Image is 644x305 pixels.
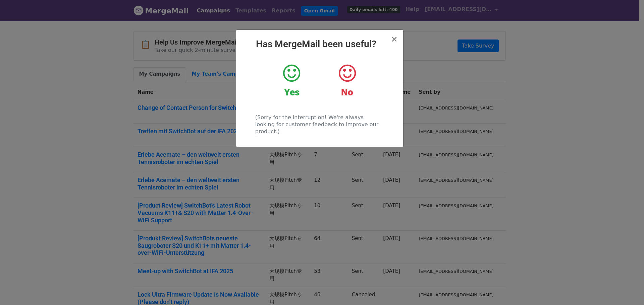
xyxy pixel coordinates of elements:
[341,87,353,98] strong: No
[255,114,384,135] p: (Sorry for the interruption! We're always looking for customer feedback to improve our product.)
[391,35,397,43] button: Close
[269,63,314,98] a: Yes
[391,34,397,44] span: ×
[241,39,398,50] h2: Has MergeMail been useful?
[284,87,300,98] strong: Yes
[324,63,370,98] a: No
